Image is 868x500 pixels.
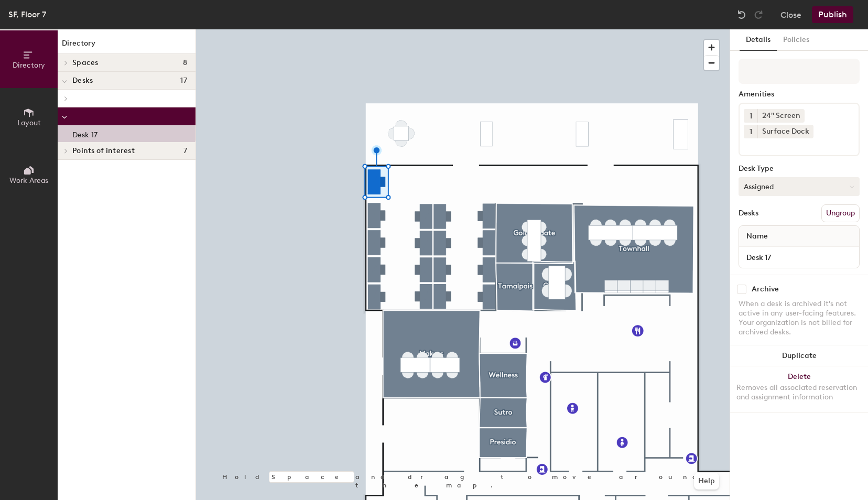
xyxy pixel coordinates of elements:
[750,126,752,137] span: 1
[752,285,779,294] div: Archive
[9,176,48,185] span: Work Areas
[730,366,868,412] button: DeleteRemoves all associated reservation and assignment information
[780,6,801,23] button: Close
[736,9,747,20] img: Undo
[694,473,719,490] button: Help
[180,77,187,85] span: 17
[72,77,93,85] span: Desks
[13,61,45,70] span: Directory
[821,204,860,222] button: Ungroup
[183,147,187,155] span: 7
[739,209,758,218] div: Desks
[739,299,860,337] div: When a desk is archived it's not active in any user-facing features. Your organization is not bil...
[812,6,853,23] button: Publish
[740,29,777,51] button: Details
[739,90,860,99] div: Amenities
[744,109,757,123] button: 1
[736,383,862,402] div: Removes all associated reservation and assignment information
[757,125,813,138] div: Surface Dock
[739,165,860,173] div: Desk Type
[17,118,41,127] span: Layout
[741,250,857,265] input: Unnamed desk
[58,38,196,54] h1: Directory
[753,9,764,20] img: Redo
[72,127,97,139] p: Desk 17
[750,111,752,122] span: 1
[8,8,46,21] div: SF, Floor 7
[72,59,99,67] span: Spaces
[757,109,805,123] div: 24" Screen
[777,29,816,51] button: Policies
[744,125,757,138] button: 1
[741,227,773,246] span: Name
[183,59,187,67] span: 8
[730,345,868,366] button: Duplicate
[739,177,860,196] button: Assigned
[72,147,135,155] span: Points of interest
